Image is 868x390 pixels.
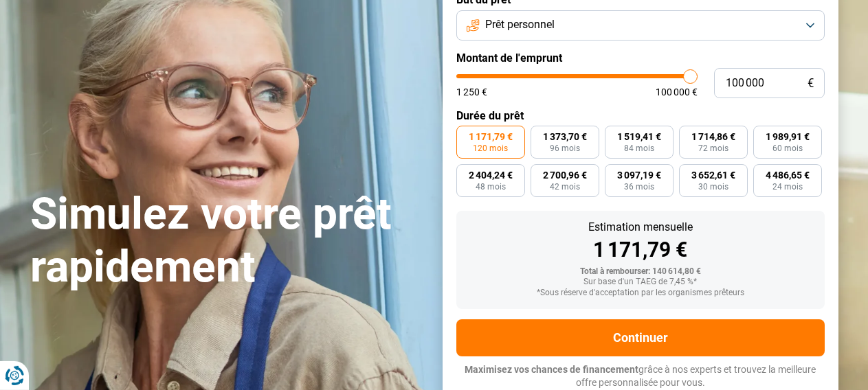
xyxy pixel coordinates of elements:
button: Continuer [456,319,825,356]
span: 2 700,96 € [543,170,587,180]
span: 1 250 € [456,87,487,97]
span: 36 mois [624,183,654,191]
span: 1 519,41 € [617,132,661,141]
span: Maximisez vos chances de financement [465,364,638,375]
div: Estimation mensuelle [467,222,814,233]
span: 84 mois [624,144,654,152]
button: Prêt personnel [456,10,825,41]
div: 1 171,79 € [467,240,814,260]
span: 1 373,70 € [543,132,587,141]
label: Montant de l'emprunt [456,51,825,65]
span: 72 mois [698,144,728,152]
span: 30 mois [698,183,728,191]
div: Sur base d'un TAEG de 7,45 %* [467,277,814,287]
span: 1 989,91 € [766,132,810,141]
span: 96 mois [550,144,580,152]
span: Prêt personnel [485,17,555,32]
div: Total à rembourser: 140 614,80 € [467,267,814,277]
span: 2 404,24 € [469,170,513,180]
p: grâce à nos experts et trouvez la meilleure offre personnalisée pour vous. [456,363,825,390]
span: 42 mois [550,183,580,191]
span: 1 714,86 € [691,132,735,141]
span: 3 652,61 € [691,170,735,180]
span: 24 mois [772,183,803,191]
span: 3 097,19 € [617,170,661,180]
h1: Simulez votre prêt rapidement [30,188,426,294]
span: € [808,78,814,89]
span: 120 mois [473,144,508,152]
span: 1 171,79 € [469,132,513,141]
span: 60 mois [772,144,803,152]
label: Durée du prêt [456,109,825,122]
span: 100 000 € [656,87,698,97]
span: 4 486,65 € [766,170,810,180]
span: 48 mois [476,183,506,191]
div: *Sous réserve d'acceptation par les organismes prêteurs [467,288,814,298]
